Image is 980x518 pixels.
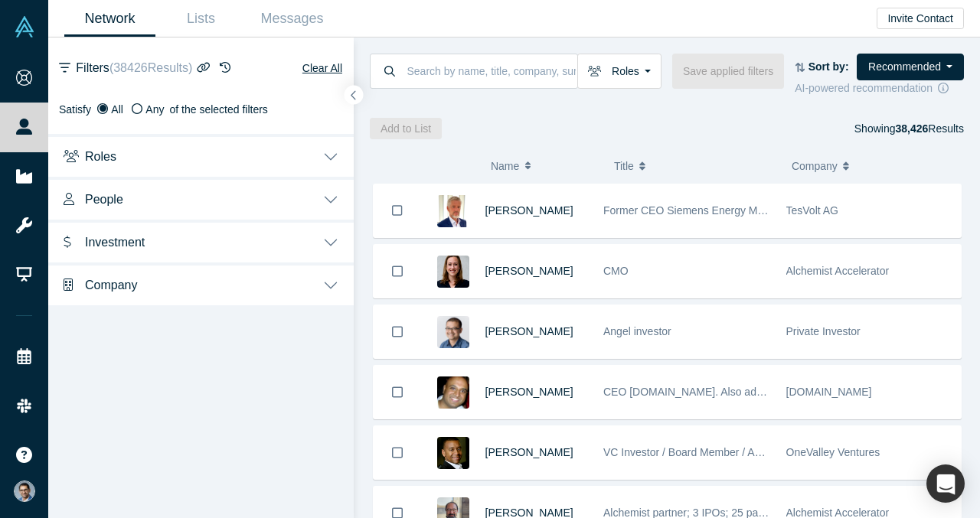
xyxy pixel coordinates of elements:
button: Bookmark [374,426,421,479]
img: Danny Chee's Profile Image [437,316,469,348]
span: Investment [85,235,145,249]
span: Roles [85,149,116,164]
button: Investment [48,220,354,262]
span: Filters [76,59,192,77]
span: [DOMAIN_NAME] [786,386,872,398]
span: Alchemist Accelerator [786,265,890,277]
button: Bookmark [374,305,421,358]
span: VC Investor / Board Member / Advisor [603,446,783,458]
span: Angel investor [603,325,671,337]
img: Juan Scarlett's Profile Image [437,437,469,469]
span: Company [792,150,838,182]
a: [PERSON_NAME] [485,204,573,217]
span: People [85,192,123,207]
span: All [111,103,123,116]
button: Company [792,150,953,182]
span: OneValley Ventures [786,446,880,458]
span: CMO [603,265,629,277]
span: TesVolt AG [786,204,838,217]
span: Former CEO Siemens Energy Management Division of SIEMENS AG [603,204,933,217]
button: Bookmark [374,184,421,237]
div: Satisfy of the selected filters [59,102,343,118]
a: Messages [247,1,338,37]
span: ( 38426 Results) [109,61,193,74]
strong: 38,426 [895,122,928,135]
img: Ralf Christian's Profile Image [437,195,469,227]
span: Name [491,150,519,182]
div: Showing [854,118,964,139]
a: [PERSON_NAME] [485,446,573,458]
button: Add to List [370,118,442,139]
img: Ben Cherian's Profile Image [437,376,469,409]
button: Name [491,150,598,182]
input: Search by name, title, company, summary, expertise, investment criteria or topics of focus [406,53,577,89]
a: [PERSON_NAME] [485,325,573,337]
button: Company [48,262,354,305]
button: Title [614,150,776,182]
button: Clear All [302,59,343,77]
button: Roles [48,134,354,177]
button: Recommended [857,54,964,80]
div: AI-powered recommendation [795,80,964,96]
span: Title [614,150,634,182]
img: Devon Crews's Profile Image [437,256,469,288]
button: Invite Contact [877,8,964,29]
img: Alchemist Vault Logo [14,16,35,37]
button: Bookmark [374,245,421,298]
a: [PERSON_NAME] [485,386,573,398]
button: People [48,177,354,220]
strong: Sort by: [808,60,849,73]
span: Results [895,122,964,135]
a: Network [64,1,155,37]
span: Private Investor [786,325,861,337]
button: Save applied filters [672,54,784,89]
a: [PERSON_NAME] [485,265,573,277]
span: Company [85,278,137,292]
span: Any [145,103,164,116]
button: Roles [577,54,661,89]
button: Bookmark [374,366,421,419]
a: Lists [155,1,247,37]
img: VP Singh's Account [14,481,35,502]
